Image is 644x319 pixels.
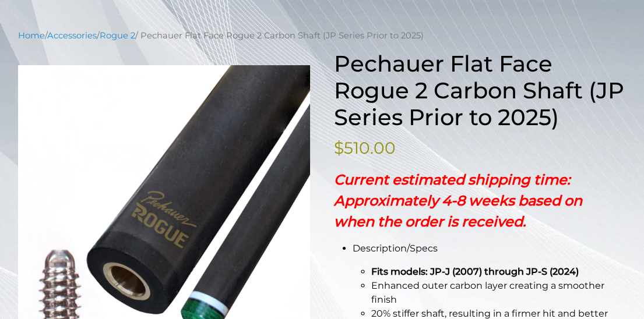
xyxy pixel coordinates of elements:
bdi: 510.00 [334,138,396,158]
strong: Fits models: JP-J (2007) through JP-S (2024) [371,266,579,277]
span: Enhanced outer carbon layer creating a smoother finish [371,280,604,305]
a: Home [18,30,45,41]
span: $ [334,138,344,158]
strong: Current estimated shipping time: Approximately 4-8 weeks based on when the order is received. [334,171,582,230]
a: Accessories [47,30,97,41]
h1: Pechauer Flat Face Rogue 2 Carbon Shaft (JP Series Prior to 2025) [334,51,626,132]
nav: Breadcrumb [18,29,626,42]
a: Rogue 2 [100,30,135,41]
span: Description/Specs [353,243,438,254]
